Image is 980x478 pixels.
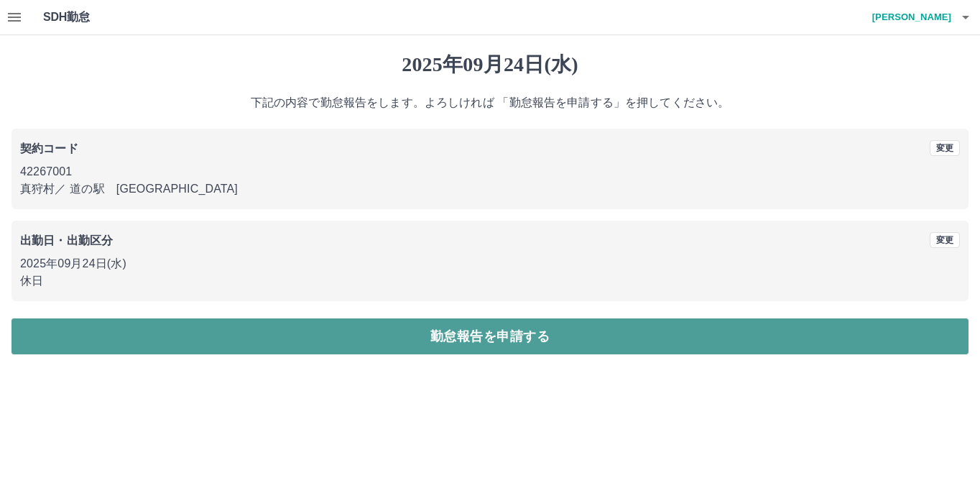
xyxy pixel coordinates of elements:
[930,232,960,248] button: 変更
[20,163,960,180] p: 42267001
[11,318,969,354] button: 勤怠報告を申請する
[20,180,960,198] p: 真狩村 ／ 道の駅 [GEOGRAPHIC_DATA]
[20,272,960,290] p: 休日
[20,142,78,155] b: 契約コード
[11,52,969,77] h1: 2025年09月24日(水)
[11,94,969,111] p: 下記の内容で勤怠報告をします。よろしければ 「勤怠報告を申請する」を押してください。
[20,234,113,247] b: 出勤日・出勤区分
[930,140,960,156] button: 変更
[20,255,960,272] p: 2025年09月24日(水)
